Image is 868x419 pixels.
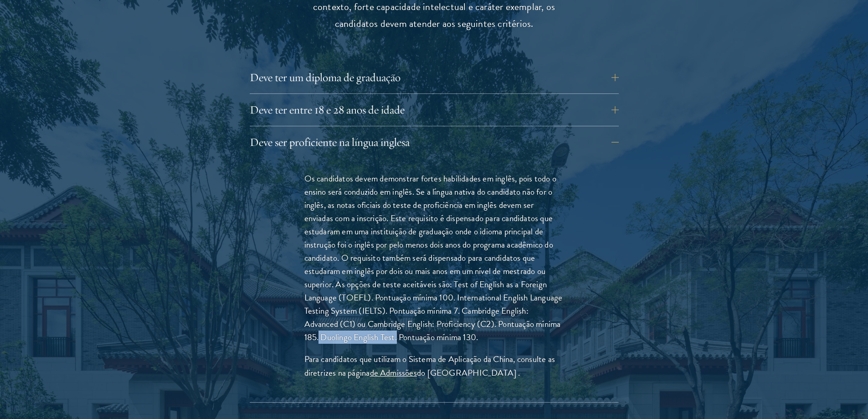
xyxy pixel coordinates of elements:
[250,135,410,149] font: Deve ser proficiente na língua inglesa
[304,172,563,344] font: Os candidatos devem demonstrar fortes habilidades em inglês, pois todo o ensino será conduzido em...
[417,366,520,379] font: do [GEOGRAPHIC_DATA] .
[370,366,417,379] a: de Admissões
[250,131,619,153] button: Deve ser proficiente na língua inglesa
[304,352,555,379] font: Para candidatos que utilizam o Sistema de Aplicação da China, consulte as diretrizes na página
[250,103,405,117] font: Deve ter entre 18 e 28 anos de idade
[250,67,619,88] button: Deve ter um diploma de graduação
[250,70,401,84] font: Deve ter um diploma de graduação
[250,99,619,121] button: Deve ter entre 18 e 28 anos de idade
